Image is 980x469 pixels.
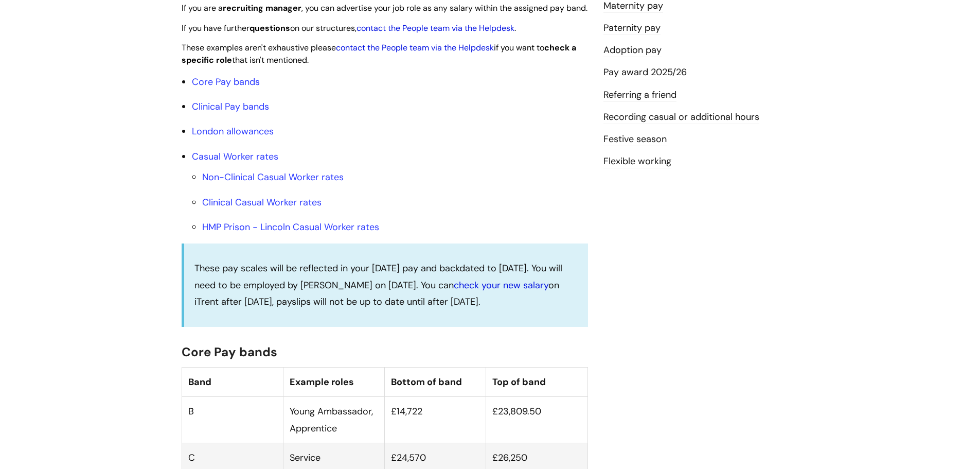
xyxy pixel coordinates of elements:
[192,150,278,163] a: Casual Worker rates
[336,42,494,53] a: contact the People team via the Helpdesk
[182,42,576,66] span: These examples aren't exhaustive please if you want to that isn't mentioned.
[486,397,587,443] td: £23,809.50
[223,3,301,13] strong: recruiting manager
[385,397,486,443] td: £14,722
[182,3,587,13] span: If you are a , you can advertise your job role as any salary within the assigned pay band.
[192,100,269,113] a: Clinical Pay bands
[202,171,344,183] a: Non-Clinical Casual Worker rates
[603,89,676,102] a: Referring a friend
[283,367,384,396] th: Example roles
[603,155,671,168] a: Flexible working
[454,279,548,291] a: check your new salary
[202,196,322,209] a: Clinical Casual Worker rates
[486,367,587,396] th: Top of band
[283,397,384,443] td: Young Ambassador, Apprentice
[202,221,379,233] a: HMP Prison - Lincoln Casual Worker rates
[603,66,687,79] a: Pay award 2025/26
[385,367,486,396] th: Bottom of band
[194,260,578,310] p: These pay scales will be reflected in your [DATE] pay and backdated to [DATE]. You will need to b...
[192,125,274,137] a: London allowances
[182,397,283,443] td: B
[182,23,516,33] span: If you have further on our structures, .
[603,133,667,146] a: Festive season
[603,22,661,35] a: Paternity pay
[357,23,514,33] a: contact the People team via the Helpdesk
[192,76,260,88] a: Core Pay bands
[603,111,759,124] a: Recording casual or additional hours
[182,367,283,396] th: Band
[250,23,290,33] strong: questions
[182,344,277,360] span: Core Pay bands
[603,44,662,57] a: Adoption pay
